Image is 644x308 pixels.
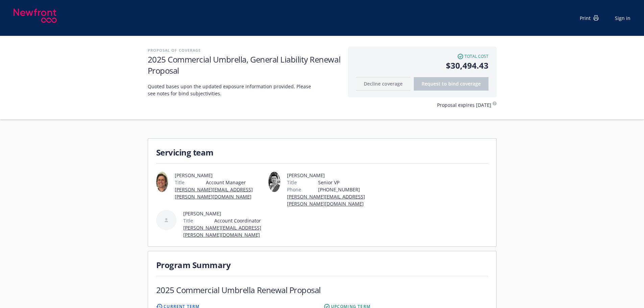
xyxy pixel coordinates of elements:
[460,80,481,87] span: coverage
[206,179,266,186] span: Account Manager
[287,172,378,179] span: [PERSON_NAME]
[414,77,488,91] button: Request to bindcoverage
[615,15,630,22] a: Sign in
[356,60,488,72] span: $30,494.43
[580,15,599,22] div: Print
[156,147,488,158] h1: Servicing team
[148,83,317,97] span: Quoted bases upon the updated exposure information provided. Please see notes for bind subjectivi...
[148,47,341,54] h2: Proposal of coverage
[287,179,297,186] span: Title
[156,172,168,192] img: employee photo
[156,259,488,270] h1: Program Summary
[437,101,491,109] span: Proposal expires [DATE]
[148,54,341,76] h1: 2025 Commercial Umbrella, General Liability Renewal Proposal
[183,210,266,217] span: [PERSON_NAME]
[464,53,488,60] span: Total cost
[175,186,253,200] a: [PERSON_NAME][EMAIL_ADDRESS][PERSON_NAME][DOMAIN_NAME]
[422,80,481,87] span: Request to bind
[183,217,193,224] span: Title
[364,80,403,87] span: Decline coverage
[175,179,185,186] span: Title
[268,172,280,192] img: employee photo
[214,217,266,224] span: Account Coordinator
[318,179,378,186] span: Senior VP
[356,77,410,91] button: Decline coverage
[287,193,365,207] a: [PERSON_NAME][EMAIL_ADDRESS][PERSON_NAME][DOMAIN_NAME]
[318,186,378,193] span: [PHONE_NUMBER]
[287,186,301,193] span: Phone
[175,172,266,179] span: [PERSON_NAME]
[183,224,261,238] a: [PERSON_NAME][EMAIL_ADDRESS][PERSON_NAME][DOMAIN_NAME]
[156,284,321,295] h1: 2025 Commercial Umbrella Renewal Proposal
